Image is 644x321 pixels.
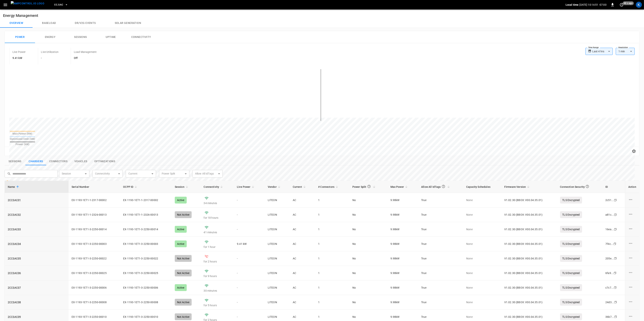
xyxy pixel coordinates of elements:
[126,31,156,43] button: Connectivity
[606,286,614,290] div: c7c7 ...
[120,266,172,280] td: EX-1193-1ET1-3-2250-00025
[560,255,582,262] p: TLS Encrypted
[349,237,387,251] td: No
[501,295,557,310] td: V1.02.30 (BBOX: V00.04.35.01)
[290,280,315,295] td: AC
[265,266,290,280] td: LITEON
[579,3,607,7] p: [DATE] 10:14:51 -07:00
[418,280,463,295] td: True
[628,285,636,290] div: charge point options
[293,185,307,189] span: Current
[74,50,97,54] p: Load Management
[315,280,349,295] td: 1
[290,237,315,251] td: AC
[618,46,628,49] label: Resolution
[466,271,498,275] p: None
[628,197,636,203] div: charge point options
[614,315,618,319] div: copy
[69,295,120,310] td: EX-1193-1ET1-3-2250-00008
[616,48,635,55] div: 1 min
[120,280,172,295] td: EX-1193-1ET1-3-2250-00006
[501,237,557,251] td: V1.02.30 (BBOX: V00.04.35.01)
[290,295,315,310] td: AC
[204,260,231,263] p: for 2 hours
[466,257,498,260] p: None
[315,251,349,266] td: 1
[8,286,21,290] a: 2CCSAC07
[69,266,120,280] td: EX-1193-1ET1-3-2250-00025
[35,31,65,43] button: Energy
[290,266,315,280] td: AC
[5,31,35,43] button: Power
[606,300,614,304] div: 24d3 ...
[46,157,70,165] button: show latest connectors
[628,314,636,320] div: charge point options
[69,237,120,251] td: EX-1193-1ET1-3-2250-00003
[418,237,463,251] td: True
[560,270,582,276] p: TLS Encrypted
[628,212,636,218] div: charge point options
[175,284,187,291] div: Active
[234,295,265,310] td: -
[175,185,189,189] span: Session
[387,280,418,295] td: 9.98 kW
[390,185,409,189] span: Max Power
[418,251,463,266] td: True
[614,286,617,290] div: copy
[175,313,192,320] div: Not Active
[8,271,21,275] a: 2CCSAC06
[614,300,618,304] div: copy
[418,295,463,310] td: True
[466,286,498,290] p: None
[315,266,349,280] td: 1
[387,237,418,251] td: 9.98 kW
[33,19,65,28] button: Baseload
[290,251,315,266] td: AC
[91,157,118,165] button: show latest optimizations
[613,242,617,246] div: copy
[315,295,349,310] td: 1
[349,266,387,280] td: No
[603,181,625,193] th: ID
[628,241,636,247] div: charge point options
[204,274,231,278] p: for 9 hours
[8,257,21,260] a: 2CCSAC05
[8,213,21,217] a: 2CCSAC02
[588,46,599,49] label: Time Range
[105,19,151,28] button: Solar generation
[560,240,582,247] p: TLS Encrypted
[96,31,126,43] button: Uptime
[8,242,21,246] a: 2CCSAC04
[501,251,557,266] td: V1.02.30 (BBOX: V00.04.35.01)
[418,266,463,280] td: True
[265,251,290,266] td: LITEON
[606,271,614,275] div: 6fa9 ...
[387,295,418,310] td: 9.98 kW
[466,300,498,304] p: None
[54,3,63,7] span: CC.SAC
[352,183,377,190] span: Power Split
[560,313,582,320] p: TLS Encrypted
[606,257,614,260] div: 205e ...
[53,1,69,9] button: CC.SAC
[636,2,642,8] div: profile-icon
[175,299,192,306] div: Not Active
[123,185,138,189] span: OCPP ID
[315,237,349,251] td: 1
[560,299,582,306] p: TLS Encrypted
[234,237,265,251] td: 9.41 kW
[628,299,636,305] div: charge point options
[625,181,639,193] th: Action
[560,284,582,291] p: TLS Encrypted
[8,185,20,189] span: Name
[70,157,91,165] button: show latest vehicles
[237,185,255,189] span: Live Power
[560,183,590,190] div: Connection Security
[41,50,59,54] p: Live Utilization
[466,315,498,319] p: None
[265,295,290,310] td: LITEON
[8,227,21,231] a: 2CCSAC03
[463,181,501,193] th: Capacity Schedules
[74,56,97,60] h6: Off
[623,1,634,5] span: 40 s ago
